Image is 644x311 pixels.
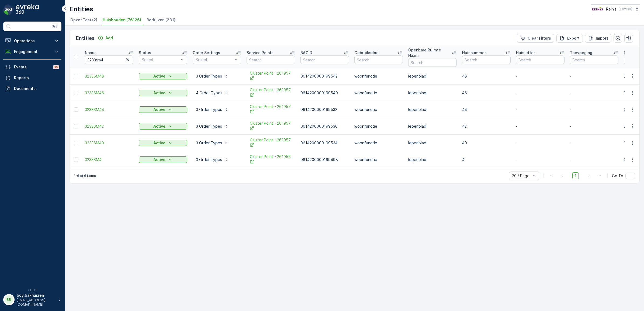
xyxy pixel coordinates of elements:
input: Search [408,58,457,67]
a: Cluster Point - 261957 [250,104,292,115]
a: Events99 [3,62,61,72]
p: woonfunctie [354,107,403,112]
p: Postcode [624,50,642,55]
button: Active [139,123,187,130]
p: Events [14,64,50,70]
a: 3233SM48 [85,74,133,79]
p: Entities [69,5,93,13]
p: - [516,90,565,96]
p: ⌘B [52,24,58,29]
span: 3233SM42 [85,124,133,129]
p: 0614200000199540 [300,90,349,96]
p: [EMAIL_ADDRESS][DOMAIN_NAME] [17,298,56,307]
p: Engagement [14,49,51,54]
p: Huisletter [516,50,535,55]
p: - [516,74,565,79]
p: woonfunctie [354,90,403,96]
p: 3 Order Types [196,124,222,129]
button: Active [139,73,187,79]
a: Cluster Point - 261957 [250,71,292,82]
p: 0614200000199538 [300,107,349,112]
p: BAGID [300,50,312,55]
p: - [516,140,565,146]
button: 3 Order Types [193,139,232,147]
p: - [516,157,565,162]
p: Iepenblad [408,90,457,96]
button: 3 Order Types [193,122,232,131]
button: Clear Filters [517,34,554,43]
a: Cluster Point - 261957 [250,121,292,132]
p: Active [153,140,165,146]
input: Search [354,55,403,64]
button: BBboy.bakhuizen[EMAIL_ADDRESS][DOMAIN_NAME] [3,293,61,307]
p: Select [196,57,233,62]
p: woonfunctie [354,124,403,129]
p: 3 Order Types [196,74,222,79]
p: 3 Order Types [196,107,222,112]
p: Service Points [247,50,273,55]
a: 3233SM44 [85,107,133,112]
a: 3233SM46 [85,90,133,96]
span: v 1.51.1 [3,288,61,292]
p: Toevoeging [570,50,592,55]
a: Cluster Point - 261957 [250,137,292,148]
span: Cluster Point - 261957 [250,87,292,98]
button: 3 Order Types [193,105,232,114]
p: - [570,157,618,162]
p: Active [153,74,165,79]
img: logo_dark-DEwI_e13.png [16,4,39,15]
p: 3 Order Types [196,140,222,146]
p: 1-6 of 6 items [74,174,96,178]
input: Search [462,55,511,64]
p: Reports [14,75,59,81]
p: - [570,124,618,129]
p: 99 [54,65,58,69]
p: - [516,107,565,112]
div: Toggle Row Selected [74,91,78,95]
p: Iepenblad [408,74,457,79]
a: 3233SM4 [85,157,133,162]
p: Documents [14,86,59,91]
span: Go To [612,173,623,179]
p: - [570,107,618,112]
p: ( +02:00 ) [619,7,632,11]
img: logo [3,4,14,15]
a: Cluster Point - 261955 [250,154,292,165]
p: Export [567,36,580,41]
button: Reinis(+02:00) [591,4,640,14]
p: Iepenblad [408,157,457,162]
button: Export [556,34,583,43]
img: Reinis-Logo-Vrijstaand_Tekengebied-1-copy2_aBO4n7j.png [591,6,604,12]
p: 3 Order Types [196,157,222,162]
span: Huishouden (76126) [103,17,141,23]
p: Gebruiksdoel [354,50,380,55]
button: Add [96,35,115,41]
p: 0614200000199536 [300,124,349,129]
p: Active [153,90,165,96]
p: Openbare Ruimte Naam [408,47,452,58]
div: Toggle Row Selected [74,141,78,145]
p: Active [153,157,165,162]
span: Opzet Test (2) [70,17,97,23]
div: Toggle Row Selected [74,124,78,128]
p: Add [105,35,113,41]
p: Clear Filters [528,36,551,41]
input: Search [85,55,133,64]
span: Bedrijven (331) [147,17,175,23]
div: Toggle Row Selected [74,107,78,112]
p: 0614200000199498 [300,157,349,162]
p: 42 [462,124,511,129]
p: Iepenblad [408,124,457,129]
a: Documents [3,83,61,94]
button: Active [139,156,187,163]
p: - [570,90,618,96]
button: Engagement [3,46,61,57]
p: 46 [462,90,511,96]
